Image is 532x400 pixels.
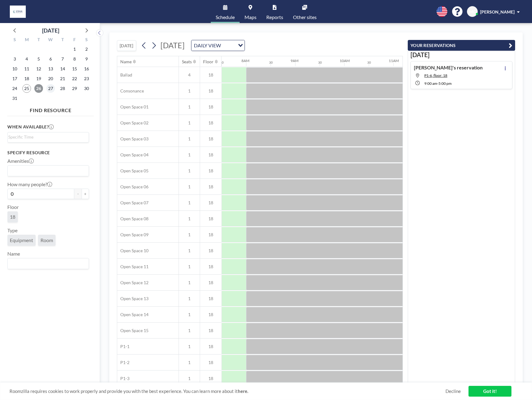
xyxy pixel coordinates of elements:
div: W [45,36,57,44]
span: Open Space 05 [117,168,148,174]
span: Open Space 10 [117,248,148,253]
div: Floor [203,59,214,65]
div: Seats [182,59,192,65]
span: 18 [200,88,222,94]
span: Reports [266,15,283,20]
span: Wednesday, August 20, 2025 [46,74,55,83]
span: 18 [200,200,222,206]
span: Sunday, August 3, 2025 [10,55,19,63]
span: 1 [179,312,200,317]
span: 18 [200,328,222,333]
span: 1 [179,344,200,349]
input: Search for option [8,134,85,140]
span: Tuesday, August 19, 2025 [34,74,43,83]
span: 1 [179,168,200,174]
span: Sunday, August 17, 2025 [10,74,19,83]
span: 1 [179,360,200,365]
div: M [21,36,33,44]
input: Search for option [8,167,85,175]
span: 18 [200,296,222,301]
span: 18 [200,248,222,253]
span: 1 [179,136,200,142]
span: Monday, August 11, 2025 [22,65,31,73]
span: Wednesday, August 6, 2025 [46,55,55,63]
label: Amenities [7,158,34,164]
button: + [82,189,89,199]
div: 30 [269,61,273,65]
span: 18 [200,376,222,381]
span: Tuesday, August 5, 2025 [34,55,43,63]
input: Search for option [8,260,85,268]
span: [PERSON_NAME] [480,9,515,14]
span: Monday, August 25, 2025 [22,84,31,93]
a: Decline [445,388,461,394]
span: 1 [179,184,200,190]
span: Saturday, August 16, 2025 [82,65,91,73]
span: Tuesday, August 26, 2025 [34,84,43,93]
span: Thursday, August 7, 2025 [58,55,67,63]
span: 18 [200,120,222,126]
h4: [PERSON_NAME]'s reservation [414,65,483,71]
span: Ballad [117,72,132,78]
label: Type [7,227,17,233]
span: 18 [200,168,222,174]
span: 1 [179,88,200,94]
span: 1 [179,152,200,158]
span: Room [40,237,53,243]
span: 1 [179,328,200,333]
span: Tuesday, August 12, 2025 [34,65,43,73]
span: 18 [200,312,222,317]
span: P1-1 [117,344,129,349]
span: Open Space 11 [117,264,148,269]
span: Thursday, August 28, 2025 [58,84,67,93]
div: Search for option [8,258,89,269]
div: Name [120,59,132,65]
span: Other sites [293,15,317,20]
span: 1 [179,104,200,110]
span: 18 [200,344,222,349]
a: Got it! [468,386,511,397]
span: Open Space 14 [117,312,148,317]
span: 9:00 AM [424,81,437,86]
div: 30 [220,61,224,65]
span: Friday, August 29, 2025 [70,84,79,93]
span: Open Space 15 [117,328,148,333]
span: Open Space 08 [117,216,148,222]
label: Floor [7,204,19,210]
span: Wednesday, August 27, 2025 [46,84,55,93]
span: Equipment [10,237,33,243]
div: T [33,36,45,44]
span: Open Space 12 [117,280,148,285]
div: T [56,36,68,44]
div: 30 [367,61,371,65]
span: Saturday, August 23, 2025 [82,74,91,83]
span: Open Space 02 [117,120,148,126]
span: Open Space 06 [117,184,148,190]
div: S [80,36,92,44]
span: 18 [10,214,15,220]
span: 18 [200,136,222,142]
div: [DATE] [42,26,59,35]
span: 18 [200,264,222,269]
span: Saturday, August 2, 2025 [82,45,91,53]
span: Maps [245,15,256,20]
span: Open Space 03 [117,136,148,142]
button: YOUR RESERVATIONS [408,40,515,51]
label: Name [7,251,20,257]
span: Consonance [117,88,144,94]
span: Sunday, August 24, 2025 [10,84,19,93]
div: 10AM [340,58,350,63]
span: Open Space 09 [117,232,148,237]
div: 8AM [241,58,249,63]
span: 4 [179,72,200,78]
label: How many people? [7,181,52,187]
span: 18 [200,152,222,158]
div: 11AM [389,58,399,63]
span: 1 [179,296,200,301]
span: 18 [200,104,222,110]
span: Wednesday, August 13, 2025 [46,65,55,73]
span: 1 [179,120,200,126]
span: Thursday, August 14, 2025 [58,65,67,73]
span: Friday, August 15, 2025 [70,65,79,73]
span: [DATE] [160,41,185,50]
